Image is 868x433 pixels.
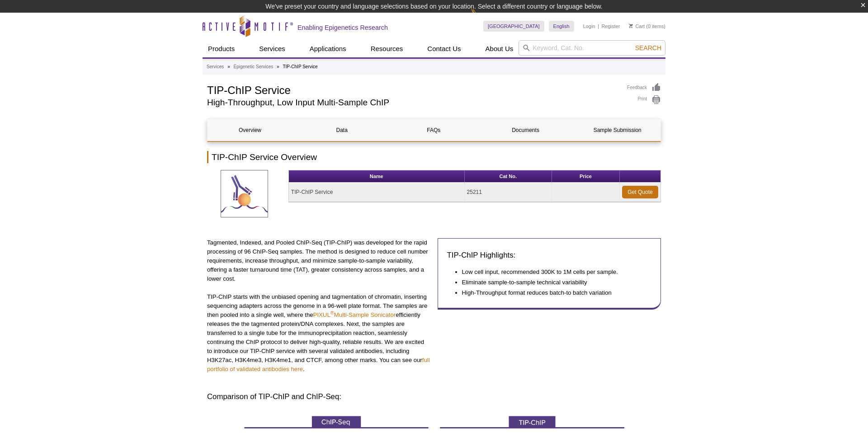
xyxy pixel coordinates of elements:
a: Register [601,23,620,29]
a: [GEOGRAPHIC_DATA] [483,21,544,32]
li: Eliminate sample-to-sample technical variability [462,278,643,287]
li: High-Throughput format reduces batch-to batch variation [462,288,643,297]
h2: Enabling Epigenetics Research [297,24,388,32]
td: 25211 [465,183,552,202]
a: Print [627,95,661,105]
h3: TIP-ChIP Highlights: [447,250,652,261]
li: (0 items) [629,21,665,32]
a: PIXUL®Multi-Sample Sonicator [313,311,396,318]
a: Products [203,40,240,57]
a: FAQs [391,119,476,141]
li: | [598,21,599,32]
a: Documents [483,119,568,141]
h1: TIP-ChIP Service [207,83,618,96]
a: Sample Submission [575,119,660,141]
img: Your Cart [629,24,633,28]
h2: TIP-ChIP Service Overview [207,151,661,163]
a: Get Quote [622,186,658,198]
p: Tagmented, Indexed, and Pooled ChIP-Seq (TIP-ChIP) was developed for the rapid processing of 96 C... [207,238,431,283]
a: Data [299,119,384,141]
img: Change Here [471,7,495,28]
li: » [277,64,279,69]
th: Name [289,170,465,183]
a: Resources [365,40,409,57]
button: Search [632,44,664,52]
li: Low cell input, recommended 300K to 1M cells per sample. [462,268,643,277]
span: Search [635,44,661,52]
a: Services [254,40,291,57]
p: TIP-ChIP starts with the unbiased opening and tagmentation of chromatin, inserting sequencing ada... [207,292,431,374]
td: TIP-ChIP Service [289,183,465,202]
a: Epigenetic Services [233,63,273,71]
a: English [549,21,574,32]
img: TIP-ChIP Service [221,170,268,217]
input: Keyword, Cat. No. [519,40,665,56]
a: Login [583,23,595,29]
h3: Comparison of TIP-ChIP and ChIP-Seq: [207,391,661,402]
a: Contact Us [422,40,466,57]
a: Services [207,63,224,71]
a: Cart [629,23,645,29]
li: » [227,64,230,69]
h2: High-Throughput, Low Input Multi-Sample ChIP [207,99,618,107]
th: Cat No. [465,170,552,183]
li: TIP-ChIP Service [283,64,317,69]
a: About Us [480,40,519,57]
th: Price [552,170,620,183]
sup: ® [330,310,334,315]
a: Feedback [627,83,661,93]
a: Applications [304,40,352,57]
a: Overview [208,119,292,141]
a: full portfolio of validated antibodies here [207,357,430,372]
